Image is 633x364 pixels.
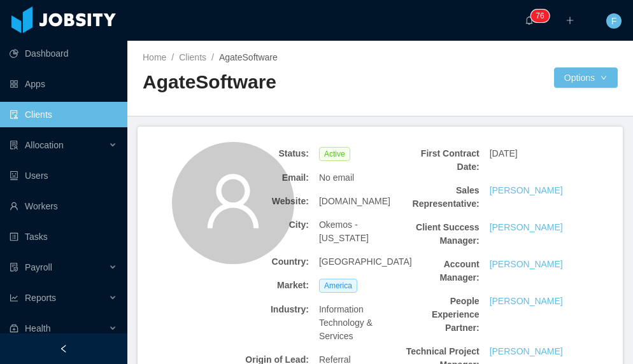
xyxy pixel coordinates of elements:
[25,140,64,150] span: Allocation
[319,171,354,185] span: No email
[490,295,563,308] a: [PERSON_NAME]
[404,147,480,174] b: First Contract Date:
[10,263,18,272] i: icon: file-protect
[404,184,480,211] b: Sales Representative:
[25,293,56,303] span: Reports
[179,52,206,62] a: Clients
[25,323,50,333] span: Health
[10,293,18,302] i: icon: line-chart
[171,52,174,62] span: /
[234,303,309,316] b: Industry:
[319,255,412,269] span: [GEOGRAPHIC_DATA]
[10,163,117,188] a: icon: robotUsers
[143,69,380,95] h2: AgateSoftware
[554,67,618,88] button: Optionsicon: down
[143,52,166,62] a: Home
[234,279,309,292] b: Market:
[234,171,309,185] b: Email:
[319,147,350,161] span: Active
[10,324,18,333] i: icon: medicine-box
[404,221,480,248] b: Client Success Manager:
[319,303,394,343] span: Information Technology & Services
[10,224,117,249] a: icon: profileTasks
[319,195,390,208] span: [DOMAIN_NAME]
[203,171,264,232] i: icon: user
[540,10,544,22] p: 6
[536,10,540,22] p: 7
[490,184,563,197] a: [PERSON_NAME]
[490,258,563,271] a: [PERSON_NAME]
[490,345,563,358] a: [PERSON_NAME]
[530,10,549,22] sup: 76
[234,255,309,269] b: Country:
[25,262,52,272] span: Payroll
[10,193,117,219] a: icon: userWorkers
[234,147,309,160] b: Status:
[565,16,574,25] i: icon: plus
[10,41,117,66] a: icon: pie-chartDashboard
[234,195,309,208] b: Website:
[10,102,117,127] a: icon: auditClients
[611,13,617,29] span: F
[319,218,394,245] span: Okemos - [US_STATE]
[490,221,563,234] a: [PERSON_NAME]
[319,279,357,293] span: America
[404,295,480,335] b: People Experience Partner:
[525,16,534,25] i: icon: bell
[211,52,214,62] span: /
[404,258,480,284] b: Account Manager:
[10,71,117,97] a: icon: appstoreApps
[10,141,18,150] i: icon: solution
[219,52,278,62] span: AgateSoftware
[234,218,309,232] b: City:
[485,142,570,165] div: [DATE]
